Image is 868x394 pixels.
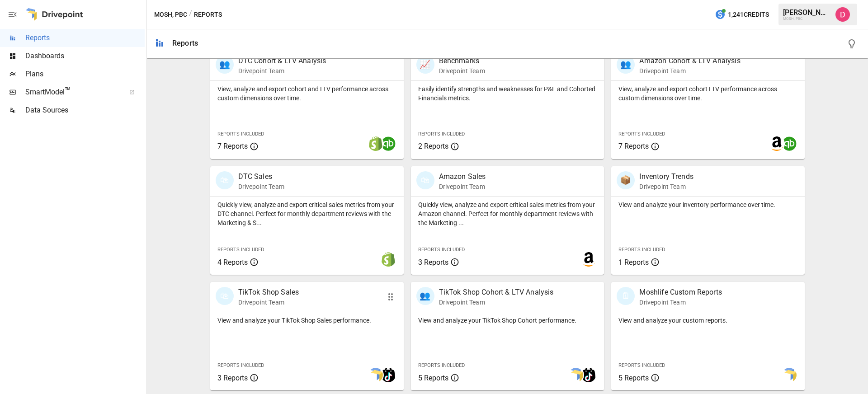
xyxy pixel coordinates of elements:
span: 4 Reports [217,258,248,267]
span: Reports Included [418,131,465,137]
p: TikTok Shop Cohort & LTV Analysis [439,287,554,298]
p: View, analyze and export cohort LTV performance across custom dimensions over time. [618,84,797,103]
span: Reports Included [618,131,665,137]
div: 🛍 [416,171,434,189]
span: Reports Included [618,247,665,253]
p: Drivepoint Team [238,66,326,75]
span: Reports Included [217,362,264,368]
span: 1 Reports [618,258,649,267]
p: Benchmarks [439,56,485,66]
span: Data Sources [25,105,145,116]
div: [PERSON_NAME] [783,8,830,17]
img: shopify [368,136,383,151]
img: tiktok [381,368,396,382]
div: 👥 [416,287,434,305]
div: / [189,9,192,20]
p: View, analyze and export cohort and LTV performance across custom dimensions over time. [217,84,396,103]
p: TikTok Shop Sales [238,287,299,298]
div: 📈 [416,56,434,74]
div: 📦 [617,171,635,189]
span: 5 Reports [418,374,448,382]
span: SmartModel [25,87,119,98]
span: Reports Included [217,247,264,253]
span: 3 Reports [418,258,448,267]
span: Plans [25,69,145,80]
p: Drivepoint Team [439,182,486,191]
span: Reports Included [217,131,264,137]
span: 2 Reports [418,142,448,150]
button: MOSH, PBC [154,9,187,20]
span: 7 Reports [618,142,649,150]
img: Andrew Horton [835,7,850,22]
p: Easily identify strengths and weaknesses for P&L and Cohorted Financials metrics. [418,84,597,103]
div: Reports [172,39,198,47]
p: Inventory Trends [639,171,693,182]
span: Dashboards [25,51,145,61]
img: amazon [581,252,596,267]
div: 🛍 [216,171,234,189]
p: Moshlife Custom Reports [639,287,722,298]
div: 🗓 [617,287,635,305]
p: View and analyze your custom reports. [618,316,797,325]
p: Drivepoint Team [639,182,693,191]
span: ™ [65,85,71,97]
img: smart model [368,368,383,382]
img: quickbooks [381,136,396,151]
p: Drivepoint Team [639,298,722,307]
img: tiktok [581,368,596,382]
img: smart model [569,368,583,382]
p: DTC Cohort & LTV Analysis [238,56,326,66]
span: Reports [25,33,145,43]
div: 👥 [617,56,635,74]
p: Amazon Sales [439,171,486,182]
p: Quickly view, analyze and export critical sales metrics from your DTC channel. Perfect for monthl... [217,200,396,227]
span: 3 Reports [217,374,248,382]
p: View and analyze your inventory performance over time. [618,200,797,209]
img: quickbooks [782,136,797,151]
p: Quickly view, analyze and export critical sales metrics from your Amazon channel. Perfect for mon... [418,200,597,227]
div: 👥 [216,56,234,74]
img: shopify [381,252,396,267]
div: MOSH, PBC [783,17,830,21]
p: Drivepoint Team [238,298,299,307]
p: View and analyze your TikTok Shop Cohort performance. [418,316,597,325]
p: Amazon Cohort & LTV Analysis [639,56,740,66]
p: Drivepoint Team [238,182,284,191]
span: 7 Reports [217,142,248,150]
img: amazon [769,136,784,151]
span: Reports Included [418,247,465,253]
p: Drivepoint Team [639,66,740,75]
span: Reports Included [418,362,465,368]
span: 5 Reports [618,374,649,382]
button: Andrew Horton [830,2,855,27]
p: Drivepoint Team [439,298,554,307]
p: Drivepoint Team [439,66,485,75]
span: 1,241 Credits [728,9,769,20]
span: Reports Included [618,362,665,368]
img: smart model [782,368,797,382]
p: DTC Sales [238,171,284,182]
p: View and analyze your TikTok Shop Sales performance. [217,316,396,325]
div: 🛍 [216,287,234,305]
button: 1,241Credits [711,6,773,23]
